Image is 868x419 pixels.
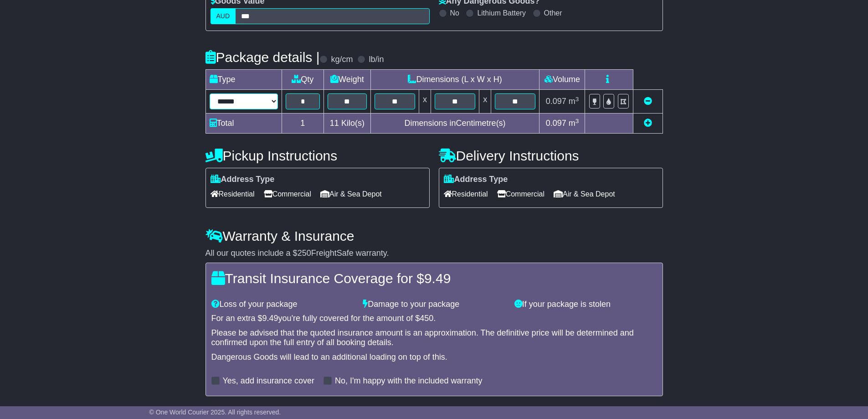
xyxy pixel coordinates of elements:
[282,70,324,90] td: Qty
[644,97,652,106] a: Remove this item
[358,300,510,310] div: Damage to your package
[149,409,281,416] span: © One World Courier 2025. All rights reserved.
[223,376,314,386] label: Yes, add insurance cover
[546,119,566,128] span: 0.097
[439,148,663,163] h4: Delivery Instructions
[335,376,483,386] label: No, I'm happy with the included warranty
[205,148,430,163] h4: Pickup Instructions
[479,90,491,114] td: x
[569,119,579,128] span: m
[444,187,488,201] span: Residential
[497,187,544,201] span: Commercial
[205,70,282,90] td: Type
[320,187,382,201] span: Air & Sea Depot
[420,314,433,323] span: 450
[370,70,539,90] td: Dimensions (L x W x H)
[324,70,371,90] td: Weight
[211,328,657,348] div: Please be advised that the quoted insurance amount is an approximation. The definitive price will...
[211,175,275,185] label: Address Type
[370,114,539,134] td: Dimensions in Centimetre(s)
[211,314,657,324] div: For an extra $ you're fully covered for the amount of $ .
[207,300,359,310] div: Loss of your package
[205,228,663,243] h4: Warranty & Insurance
[539,70,585,90] td: Volume
[324,114,371,134] td: Kilo(s)
[211,271,657,286] h4: Transit Insurance Coverage for $
[450,9,459,17] label: No
[575,118,579,124] sup: 3
[205,248,663,259] div: All our quotes include a $ FreightSafe warranty.
[264,187,311,201] span: Commercial
[575,96,579,103] sup: 3
[569,97,579,106] span: m
[262,314,278,323] span: 9.49
[205,114,282,134] td: Total
[282,114,324,134] td: 1
[510,300,662,310] div: If your package is stolen
[211,352,657,362] div: Dangerous Goods will lead to an additional loading on top of this.
[298,248,311,258] span: 250
[546,97,566,106] span: 0.097
[644,119,652,128] a: Add new item
[211,187,255,201] span: Residential
[331,55,353,65] label: kg/cm
[544,9,562,17] label: Other
[477,9,526,17] label: Lithium Battery
[211,8,236,24] label: AUD
[369,55,384,65] label: lb/in
[424,271,451,286] span: 9.49
[419,90,431,114] td: x
[444,175,508,185] label: Address Type
[554,187,615,201] span: Air & Sea Depot
[330,119,339,128] span: 11
[205,50,320,65] h4: Package details |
